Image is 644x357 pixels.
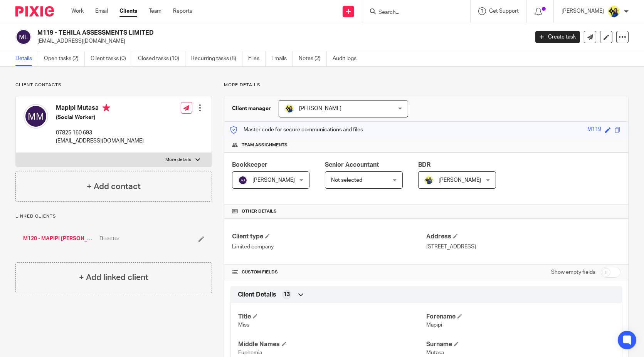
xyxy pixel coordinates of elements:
[378,9,447,16] input: Search
[232,162,267,168] span: Bookkeeper
[79,272,148,283] h4: + Add linked client
[95,7,108,15] a: Email
[562,7,604,15] p: [PERSON_NAME]
[608,5,620,18] img: Bobo-Starbridge%201.jpg
[15,82,212,88] p: Client contacts
[15,51,38,66] a: Details
[284,291,290,298] span: 13
[149,7,161,15] a: Team
[299,106,341,111] span: [PERSON_NAME]
[224,82,629,88] p: More details
[23,235,96,243] a: M120 - MAPIPI [PERSON_NAME]
[252,178,295,183] span: [PERSON_NAME]
[325,162,379,168] span: Senior Accountant
[418,162,430,168] span: BDR
[238,313,426,321] h4: Title
[238,291,276,299] span: Client Details
[238,176,247,185] img: svg%3E
[424,176,434,185] img: Dennis-Starbridge.jpg
[99,235,119,243] span: Director
[56,129,144,137] p: 07825 160 693
[232,105,271,112] h3: Client manager
[15,213,212,220] p: Linked clients
[24,104,48,129] img: svg%3E
[587,126,601,134] div: M119
[285,104,294,113] img: Bobo-Starbridge%201.jpg
[242,208,277,215] span: Other details
[15,6,54,17] img: Pixie
[331,178,362,183] span: Not selected
[271,51,293,66] a: Emails
[426,313,614,321] h4: Forename
[191,51,242,66] a: Recurring tasks (8)
[173,7,192,15] a: Reports
[333,51,362,66] a: Audit logs
[230,126,363,134] p: Master code for secure communications and files
[426,340,614,349] h4: Surname
[426,233,620,241] h4: Address
[232,269,426,275] h4: CUSTOM FIELDS
[535,31,580,43] a: Create task
[426,243,620,251] p: [STREET_ADDRESS]
[299,51,327,66] a: Notes (2)
[15,29,32,45] img: svg%3E
[71,7,84,15] a: Work
[56,137,144,145] p: [EMAIL_ADDRESS][DOMAIN_NAME]
[232,233,426,241] h4: Client type
[37,37,524,45] p: [EMAIL_ADDRESS][DOMAIN_NAME]
[56,104,144,114] h4: Mapipi Mutasa
[166,157,192,163] p: More details
[37,29,427,37] h2: M119 - TEHILA ASSESSMENTS LIMITED
[238,340,426,349] h4: Middle Names
[87,181,141,193] h4: + Add contact
[426,322,442,328] span: Mapipi
[426,350,444,355] span: Mutasa
[103,104,110,112] i: Primary
[119,7,137,15] a: Clients
[248,51,266,66] a: Files
[91,51,132,66] a: Client tasks (0)
[238,350,262,355] span: Euphemia
[439,178,481,183] span: [PERSON_NAME]
[551,268,595,276] label: Show empty fields
[232,243,426,251] p: Limited company
[138,51,185,66] a: Closed tasks (10)
[56,114,144,121] h5: (Social Worker)
[238,322,249,328] span: Miss
[242,142,288,148] span: Team assignments
[489,8,519,14] span: Get Support
[44,51,85,66] a: Open tasks (2)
